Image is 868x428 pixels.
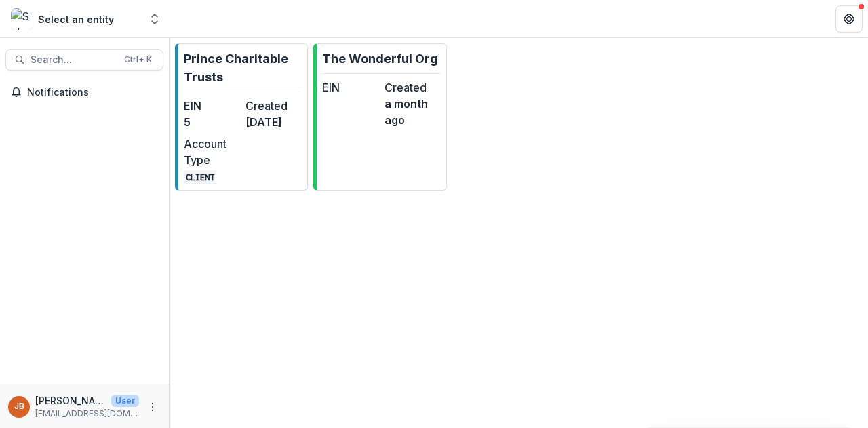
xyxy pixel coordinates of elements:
[121,52,155,67] div: Ctrl + K
[14,402,24,411] div: Jamie Baxter
[5,49,163,71] button: Search...
[38,12,114,26] div: Select an entity
[245,98,302,114] dt: Created
[184,136,240,168] dt: Account Type
[245,114,302,130] dd: [DATE]
[11,8,33,30] img: Select an entity
[175,43,308,191] a: Prince Charitable TrustsEIN5Created[DATE]Account TypeCLIENT
[184,114,240,130] dd: 5
[31,54,116,66] span: Search...
[5,81,163,103] button: Notifications
[35,408,139,420] p: [EMAIL_ADDRESS][DOMAIN_NAME]
[35,393,106,408] p: [PERSON_NAME]
[322,79,378,96] dt: EIN
[322,50,438,68] p: The Wonderful Org
[313,43,446,191] a: The Wonderful OrgEINCreateda month ago
[144,399,161,415] button: More
[27,87,158,98] span: Notifications
[835,5,863,33] button: Get Help
[184,170,216,184] code: CLIENT
[145,5,164,33] button: Open entity switcher
[111,395,139,407] p: User
[184,98,240,114] dt: EIN
[184,50,302,86] p: Prince Charitable Trusts
[384,96,441,128] dd: a month ago
[384,79,441,96] dt: Created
